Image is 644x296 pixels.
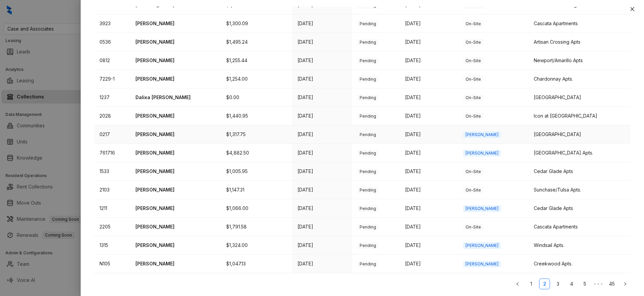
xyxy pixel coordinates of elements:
td: [DATE] [292,51,352,70]
span: [PERSON_NAME] [463,205,501,212]
div: Newport/Amarillo Apts [534,57,625,64]
td: $1,317.75 [221,125,292,144]
td: 2028 [94,107,130,125]
span: On-Site [463,20,483,27]
td: [DATE] [400,218,458,236]
div: [GEOGRAPHIC_DATA] [534,94,625,101]
td: [DATE] [400,14,458,33]
td: 1211 [94,199,130,218]
td: 3923 [94,14,130,33]
li: 45 [606,279,617,289]
span: Pending [357,131,378,138]
td: [DATE] [292,255,352,273]
button: right [620,279,631,289]
p: [PERSON_NAME] [135,149,215,157]
td: $1,495.24 [221,33,292,51]
span: ••• [593,279,604,289]
a: 1 [526,279,536,289]
span: [PERSON_NAME] [463,150,501,157]
td: $1,066.00 [221,199,292,218]
li: Next Page [620,279,631,289]
p: Dalixa [PERSON_NAME] [135,94,215,101]
td: 0536 [94,33,130,51]
span: On-Site [463,94,483,101]
td: $1,254.00 [221,70,292,88]
span: Pending [357,224,378,230]
td: 7229-1 [94,70,130,88]
div: Cascata Apartments [534,20,625,27]
td: [DATE] [400,181,458,199]
span: [PERSON_NAME] [463,261,501,267]
td: [DATE] [292,125,352,144]
div: [GEOGRAPHIC_DATA] Apts. [534,149,625,157]
div: Windsail Apts. [534,242,625,249]
td: N105 [94,255,130,273]
div: [GEOGRAPHIC_DATA] [534,131,625,138]
span: Pending [357,113,378,120]
span: Pending [357,76,378,83]
span: Pending [357,242,378,249]
span: right [623,282,627,286]
td: 0812 [94,51,130,70]
p: [PERSON_NAME] [135,38,215,46]
td: [DATE] [400,51,458,70]
span: Pending [357,20,378,27]
td: [DATE] [292,181,352,199]
td: $1,255.44 [221,51,292,70]
span: Pending [357,57,378,64]
td: [DATE] [292,88,352,107]
div: Icon at [GEOGRAPHIC_DATA] [534,112,625,120]
td: $1,005.95 [221,162,292,181]
p: [PERSON_NAME] [135,57,215,64]
div: Sunchase/Tulsa Apts. [534,186,625,194]
a: 5 [580,279,590,289]
span: Pending [357,150,378,157]
td: $1,791.58 [221,218,292,236]
td: [DATE] [292,144,352,162]
p: [PERSON_NAME] [135,260,215,267]
td: [DATE] [292,162,352,181]
p: [PERSON_NAME] [135,186,215,194]
span: On-Site [463,57,483,64]
td: $0.00 [221,88,292,107]
span: On-Site [463,168,483,175]
td: $1,147.31 [221,181,292,199]
td: [DATE] [292,236,352,255]
p: [PERSON_NAME] [135,20,215,27]
td: $1,047.13 [221,255,292,273]
p: [PERSON_NAME] [135,131,215,138]
span: [PERSON_NAME] [463,242,501,249]
li: Next 5 Pages [593,279,604,289]
td: [DATE] [400,107,458,125]
span: Pending [357,187,378,194]
td: [DATE] [400,88,458,107]
td: [DATE] [400,125,458,144]
a: 4 [566,279,576,289]
a: 2 [539,279,550,289]
td: 1237 [94,88,130,107]
span: Pending [357,94,378,101]
td: 2103 [94,181,130,199]
span: Pending [357,205,378,212]
li: 4 [566,279,577,289]
td: [DATE] [292,199,352,218]
p: [PERSON_NAME] [135,112,215,120]
a: 45 [607,279,617,289]
li: 1 [526,279,536,289]
td: [DATE] [292,14,352,33]
td: [DATE] [292,107,352,125]
li: Previous Page [512,279,523,289]
p: [PERSON_NAME] [135,75,215,83]
td: [DATE] [400,255,458,273]
div: Artisan Crossing Apts [534,38,625,46]
td: $1,440.95 [221,107,292,125]
td: [DATE] [400,70,458,88]
li: 3 [553,279,563,289]
span: On-Site [463,187,483,194]
span: On-Site [463,76,483,83]
td: [DATE] [400,236,458,255]
li: 5 [579,279,590,289]
div: Cascata Apartments [534,223,625,230]
td: [DATE] [400,199,458,218]
span: On-Site [463,224,483,230]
